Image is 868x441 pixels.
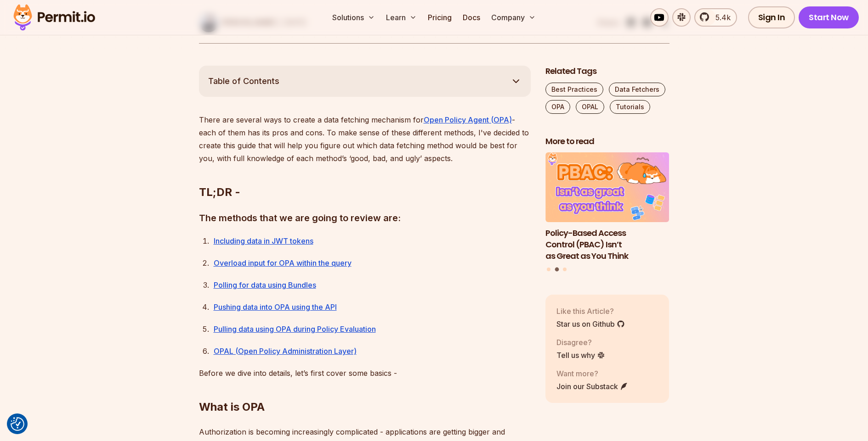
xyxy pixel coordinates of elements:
a: Best Practices [545,83,603,96]
button: Go to slide 3 [563,268,567,271]
a: Open Policy Agent (OPA) [424,115,512,124]
span: Table of Contents [208,75,279,88]
a: Sign In [748,6,795,28]
a: Tutorials [610,100,650,114]
a: Pricing [424,8,455,27]
p: There are several ways to create a data fetching mechanism for - each of them has its pros and co... [199,113,531,165]
a: Including data in JWT tokens [214,236,313,246]
a: Join our Substack [556,381,628,392]
p: Want more? [556,368,628,379]
a: OPAL (Open Policy Administration Layer) [214,346,357,356]
h3: The methods that we are going to review are: [199,211,531,225]
h2: TL;DR - [199,148,531,200]
li: 2 of 3 [545,152,669,262]
button: Table of Contents [199,66,531,97]
a: Star us on Github [556,318,625,329]
a: Start Now [799,6,859,28]
div: Posts [545,152,669,273]
a: OPAL [576,100,604,114]
p: Before we dive into details, let’s first cover some basics - [199,367,531,380]
a: Data Fetchers [609,83,665,96]
img: Revisit consent button [11,417,24,431]
h2: More to read [545,136,669,147]
p: Like this Article? [556,306,625,317]
button: Go to slide 1 [547,268,550,271]
button: Learn [382,8,420,27]
h2: Related Tags [545,66,669,77]
p: Disagree? [556,337,605,348]
a: Policy-Based Access Control (PBAC) Isn’t as Great as You ThinkPolicy-Based Access Control (PBAC) ... [545,152,669,262]
img: Policy-Based Access Control (PBAC) Isn’t as Great as You Think [545,152,669,222]
img: Permit logo [9,2,99,33]
a: OPA [545,100,570,114]
a: Pushing data into OPA using the API [214,302,337,312]
a: Overload input for OPA within the query [214,258,352,268]
a: 5.4k [694,8,737,27]
a: Docs [459,8,484,27]
a: Pulling data using OPA during Policy Evaluation [214,324,376,334]
button: Company [488,8,539,27]
button: Consent Preferences [11,417,24,431]
a: Polling for data using Bundles [214,280,316,290]
h2: What is OPA [199,363,531,414]
h3: Policy-Based Access Control (PBAC) Isn’t as Great as You Think [545,228,669,262]
span: 5.4k [710,12,731,23]
a: Tell us why [556,350,605,361]
button: Solutions [329,8,379,27]
button: Go to slide 2 [555,268,559,272]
